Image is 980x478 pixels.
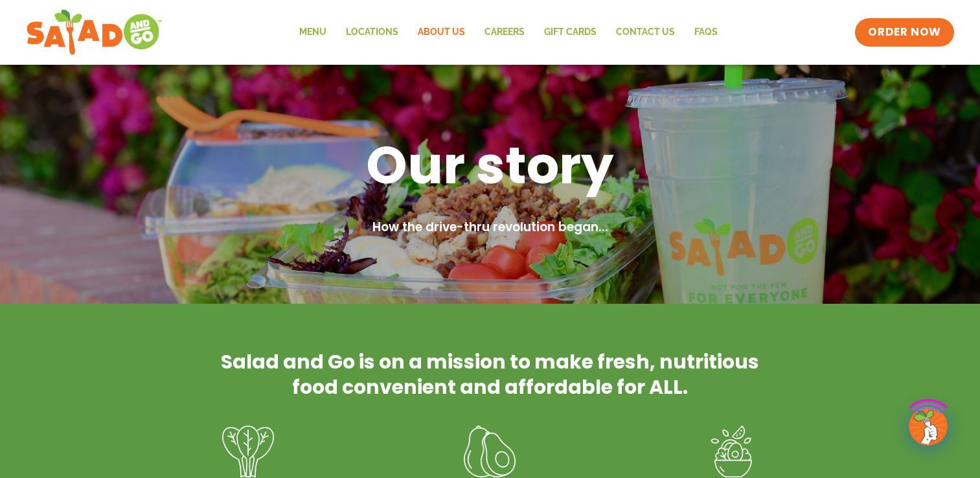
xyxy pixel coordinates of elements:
[336,17,408,47] a: Locations
[26,6,163,58] img: new-SAG-logo-768×292
[154,218,827,237] h2: How the drive-thru revolution began...
[855,18,953,47] a: ORDER NOW
[685,17,727,47] a: FAQs
[218,349,762,400] h2: Salad and Go is on a mission to make fresh, nutritious food convenient and affordable for ALL.
[534,17,606,47] a: GIFT CARDS
[606,17,685,47] a: Contact Us
[290,17,727,47] nav: Menu
[154,131,827,199] h1: Our story
[868,25,940,40] span: ORDER NOW
[408,17,475,47] a: About Us
[475,17,534,47] a: Careers
[290,17,336,47] a: Menu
